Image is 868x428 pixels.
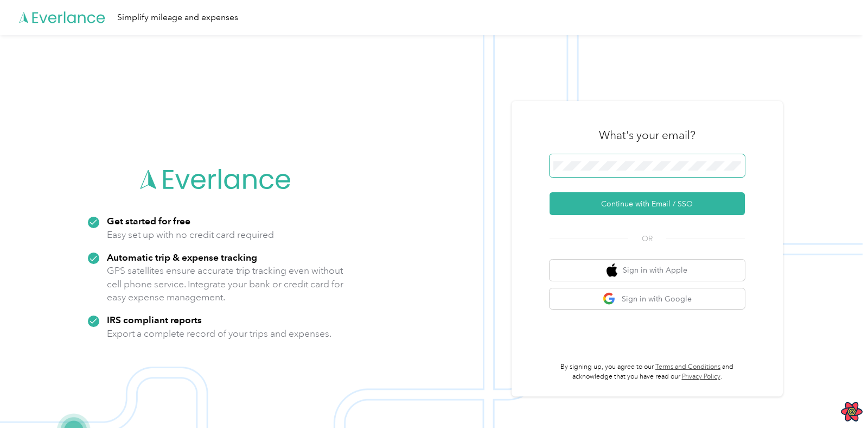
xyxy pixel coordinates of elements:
[107,264,344,304] p: GPS satellites ensure accurate trip tracking even without cell phone service. Integrate your bank...
[603,292,616,306] img: google logo
[550,362,745,381] p: By signing up, you agree to our and acknowledge that you have read our .
[550,288,745,310] button: google logoSign in with Google
[550,192,745,215] button: Continue with Email / SSO
[107,251,257,263] strong: Automatic trip & expense tracking
[107,314,202,325] strong: IRS compliant reports
[107,228,274,242] p: Easy set up with no credit card required
[107,215,190,226] strong: Get started for free
[107,327,331,341] p: Export a complete record of your trips and expenses.
[607,263,617,277] img: apple logo
[682,373,720,381] a: Privacy Policy
[599,128,695,143] h3: What's your email?
[628,233,666,244] span: OR
[550,260,745,281] button: apple logoSign in with Apple
[841,401,863,423] button: Open React Query Devtools
[655,363,720,371] a: Terms and Conditions
[117,11,238,24] div: Simplify mileage and expenses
